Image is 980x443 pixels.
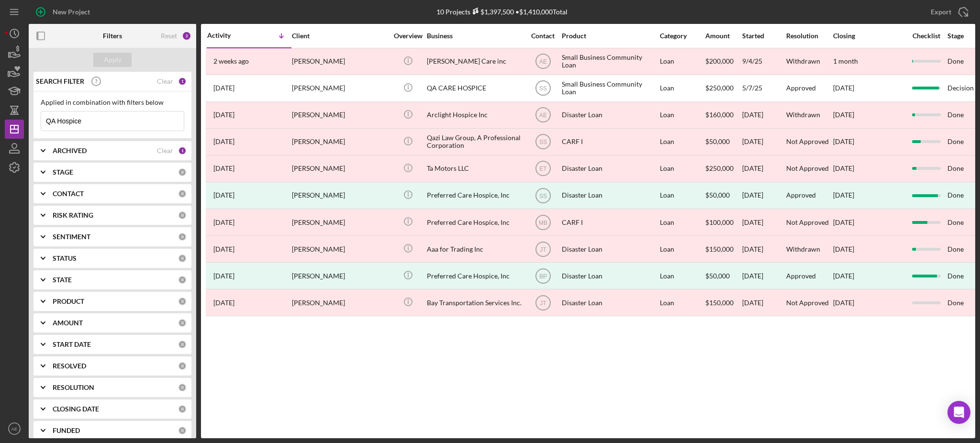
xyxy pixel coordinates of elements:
div: Approved [786,191,816,199]
b: ARCHIVED [53,147,87,155]
div: Loan [660,129,704,155]
div: Approved [786,272,816,280]
text: AE [539,58,546,65]
div: Disaster Loan [562,156,657,181]
div: [DATE] [742,102,785,128]
div: Disaster Loan [562,290,657,315]
div: [PERSON_NAME] [292,76,388,101]
text: SS [539,139,546,145]
div: [DATE] [742,236,785,262]
b: RISK RATING [53,211,93,219]
button: New Project [29,2,100,22]
div: Disaster Loan [562,236,657,262]
div: Amount [705,32,741,40]
div: Aaa for Trading Inc [427,236,523,262]
div: [PERSON_NAME] [292,263,388,288]
time: 2025-07-10 15:26 [213,84,234,92]
div: $1,397,500 [470,8,514,16]
div: Disaster Loan [562,263,657,288]
div: Withdrawn [786,57,820,65]
div: $50,000 [705,129,741,155]
div: Loan [660,210,704,235]
text: AE [11,426,18,432]
div: CARF I [562,129,657,155]
div: [PERSON_NAME] [292,210,388,235]
div: [DATE] [742,129,785,155]
div: Withdrawn [786,245,820,253]
time: [DATE] [833,218,854,226]
div: $250,000 [705,156,741,181]
div: Closing [833,32,905,40]
div: Resolution [786,32,832,40]
div: [PERSON_NAME] [292,236,388,262]
div: [PERSON_NAME] [292,183,388,208]
div: Applied in combination with filters below [41,99,184,106]
div: Withdrawn [786,111,820,119]
div: 1 [178,146,187,155]
time: [DATE] [833,111,854,119]
div: Preferred Care Hospice, Inc [427,263,523,288]
div: Export [931,2,951,22]
div: $150,000 [705,236,741,262]
time: 2025-09-04 22:13 [213,57,249,65]
div: Category [660,32,704,40]
div: [PERSON_NAME] [292,49,388,74]
div: Small Business Community Loan [562,76,657,101]
div: [PERSON_NAME] [292,156,388,181]
div: Open Intercom Messenger [947,401,970,424]
div: 0 [178,276,187,284]
b: SENTIMENT [53,233,90,241]
div: $200,000 [705,49,741,74]
div: [DATE] [833,272,854,280]
div: 0 [178,211,187,220]
div: $100,000 [705,210,741,235]
time: 2022-07-26 18:53 [213,272,234,280]
div: 0 [178,168,187,177]
div: Product [562,32,657,40]
div: [PERSON_NAME] Care inc [427,49,523,74]
b: FUNDED [53,427,80,434]
b: STAGE [53,168,73,176]
div: $50,000 [705,263,741,288]
text: JT [540,299,546,306]
div: Loan [660,263,704,288]
div: Activity [207,32,249,39]
div: Loan [660,156,704,181]
b: CONTACT [53,190,84,198]
div: Checklist [906,32,947,40]
div: Loan [660,290,704,315]
div: Disaster Loan [562,102,657,128]
div: Loan [660,49,704,74]
div: 0 [178,340,187,349]
b: STATE [53,276,72,284]
div: Started [742,32,785,40]
div: CARF I [562,210,657,235]
div: [PERSON_NAME] [292,290,388,315]
div: Business [427,32,523,40]
div: Preferred Care Hospice, Inc [427,210,523,235]
b: PRODUCT [53,298,84,305]
b: Filters [103,32,122,40]
div: 2 [182,31,191,41]
button: Export [921,2,975,22]
div: 0 [178,233,187,241]
div: Not Approved [786,299,829,307]
div: [DATE] [742,156,785,181]
time: [DATE] [833,84,854,92]
div: Loan [660,236,704,262]
text: ET [539,166,547,172]
button: AE [5,419,24,438]
text: AE [539,112,546,119]
div: 9/4/25 [742,49,785,74]
div: 0 [178,405,187,413]
div: $50,000 [705,183,741,208]
div: QA CARE HOSPICE [427,76,523,101]
div: 0 [178,189,187,198]
div: Not Approved [786,219,829,226]
b: START DATE [53,341,91,348]
div: Loan [660,76,704,101]
time: 2022-09-21 20:38 [213,191,234,199]
div: 5/7/25 [742,76,785,101]
text: JT [540,246,546,253]
text: SS [539,85,546,92]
